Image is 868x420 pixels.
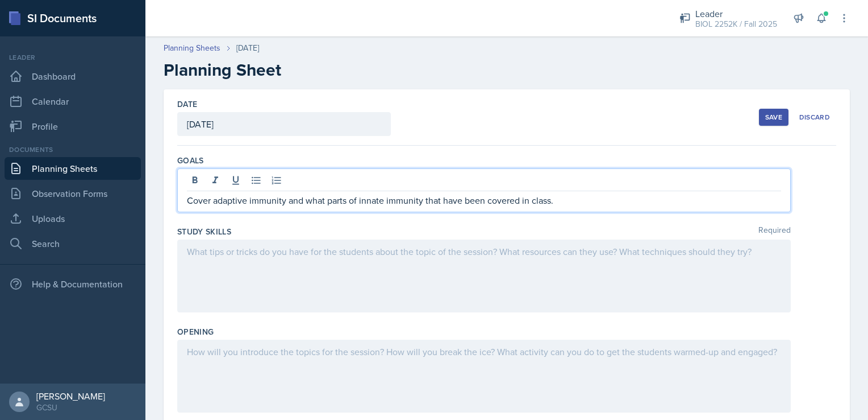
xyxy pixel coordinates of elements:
[695,7,777,20] div: Leader
[5,207,141,230] a: Uploads
[759,109,788,126] button: Save
[5,90,141,113] a: Calendar
[5,145,141,155] div: Documents
[5,65,141,88] a: Dashboard
[5,157,141,180] a: Planning Sheets
[177,226,231,237] label: Study Skills
[695,18,777,30] div: BIOL 2252K / Fall 2025
[177,326,214,337] label: Opening
[177,155,204,166] label: Goals
[765,113,782,122] div: Save
[236,42,259,54] div: [DATE]
[36,390,105,402] div: [PERSON_NAME]
[187,193,781,207] p: Cover adaptive immunity and what parts of innate immunity that have been covered in class.
[5,232,141,255] a: Search
[5,115,141,138] a: Profile
[5,52,141,63] div: Leader
[177,98,197,110] label: Date
[5,182,141,205] a: Observation Forms
[799,113,830,122] div: Discard
[793,109,836,126] button: Discard
[164,60,850,80] h2: Planning Sheet
[758,226,791,237] span: Required
[36,402,105,413] div: GCSU
[5,273,141,295] div: Help & Documentation
[164,42,220,54] a: Planning Sheets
